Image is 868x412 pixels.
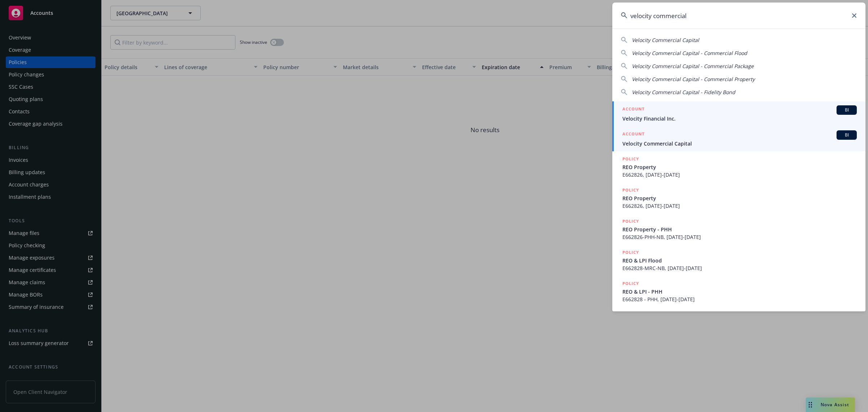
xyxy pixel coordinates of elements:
[622,202,857,210] span: E662826, [DATE]-[DATE]
[622,249,639,256] h5: POLICY
[622,295,857,303] span: E662828 - PHH, [DATE]-[DATE]
[622,194,857,202] span: REO Property
[612,101,865,126] a: ACCOUNTBIVelocity Financial Inc.
[622,288,857,295] span: REO & LPI - PHH
[622,130,644,139] h5: ACCOUNT
[622,218,639,225] h5: POLICY
[622,257,857,264] span: REO & LPI Flood
[632,50,747,56] span: Velocity Commercial Capital - Commercial Flood
[622,226,857,233] span: REO Property - PHH
[622,105,644,114] h5: ACCOUNT
[622,233,857,241] span: E662826-PHH-NB, [DATE]-[DATE]
[622,264,857,272] span: E662828-MRC-NB, [DATE]-[DATE]
[612,126,865,151] a: ACCOUNTBIVelocity Commercial Capital
[622,115,857,122] span: Velocity Financial Inc.
[622,171,857,178] span: E662826, [DATE]-[DATE]
[622,140,857,147] span: Velocity Commercial Capital
[839,107,854,113] span: BI
[839,132,854,138] span: BI
[632,76,755,83] span: Velocity Commercial Capital - Commercial Property
[612,151,865,182] a: POLICYREO PropertyE662826, [DATE]-[DATE]
[612,214,865,245] a: POLICYREO Property - PHHE662826-PHH-NB, [DATE]-[DATE]
[622,155,639,163] h5: POLICY
[622,163,857,171] span: REO Property
[622,186,639,194] h5: POLICY
[612,245,865,276] a: POLICYREO & LPI FloodE662828-MRC-NB, [DATE]-[DATE]
[612,276,865,307] a: POLICYREO & LPI - PHHE662828 - PHH, [DATE]-[DATE]
[622,280,639,287] h5: POLICY
[632,37,699,43] span: Velocity Commercial Capital
[612,182,865,214] a: POLICYREO PropertyE662826, [DATE]-[DATE]
[632,89,735,96] span: Velocity Commercial Capital - Fidelity Bond
[632,63,754,70] span: Velocity Commercial Capital - Commercial Package
[612,3,865,29] input: Search...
